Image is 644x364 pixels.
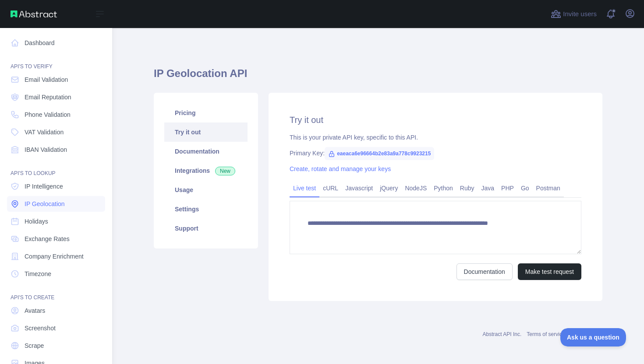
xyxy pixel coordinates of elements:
[549,7,598,21] button: Invite users
[290,165,391,172] a: Create, rotate and manage your keys
[7,283,105,301] div: API'S TO CREATE
[25,182,63,191] span: IP Intelligence
[7,142,105,157] a: IBAN Validation
[498,181,517,195] a: PHP
[7,338,105,353] a: Scrape
[319,181,342,195] a: cURL
[7,266,105,282] a: Timezone
[164,219,248,238] a: Support
[7,303,105,318] a: Avatars
[154,66,602,87] h1: IP Geolocation API
[456,181,478,195] a: Ruby
[7,89,105,105] a: Email Reputation
[430,181,456,195] a: Python
[7,231,105,247] a: Exchange Rates
[518,263,581,280] button: Make test request
[7,52,105,70] div: API'S TO VERIFY
[527,331,565,337] a: Terms of service
[376,181,401,195] a: jQuery
[483,331,522,337] a: Abstract API Inc.
[7,107,105,122] a: Phone Validation
[25,234,70,243] span: Exchange Rates
[456,263,513,280] a: Documentation
[25,269,51,278] span: Timezone
[164,122,248,142] a: Try it out
[164,180,248,199] a: Usage
[164,199,248,219] a: Settings
[7,178,105,194] a: IP Intelligence
[290,149,581,157] div: Primary Key:
[533,181,564,195] a: Postman
[478,181,498,195] a: Java
[401,181,430,195] a: NodeJS
[290,181,319,195] a: Live test
[7,35,105,51] a: Dashboard
[7,320,105,336] a: Screenshot
[25,306,45,315] span: Avatars
[563,9,597,19] span: Invite users
[25,93,71,101] span: Email Reputation
[25,128,64,136] span: VAT Validation
[215,167,235,175] span: New
[25,110,71,119] span: Phone Validation
[164,142,248,161] a: Documentation
[7,248,105,264] a: Company Enrichment
[7,196,105,212] a: IP Geolocation
[25,145,67,154] span: IBAN Validation
[290,133,581,142] div: This is your private API key, specific to this API.
[11,10,57,17] img: Abstract API
[25,252,84,261] span: Company Enrichment
[164,161,248,180] a: Integrations New
[25,341,44,350] span: Scrape
[7,213,105,229] a: Holidays
[7,72,105,87] a: Email Validation
[325,147,434,160] span: eaeaca6e96664b2e83a9a778c9923215
[560,328,626,346] iframe: Toggle Customer Support
[25,324,56,332] span: Screenshot
[7,124,105,140] a: VAT Validation
[25,199,65,208] span: IP Geolocation
[25,217,48,226] span: Holidays
[7,159,105,177] div: API'S TO LOOKUP
[517,181,533,195] a: Go
[342,181,376,195] a: Javascript
[164,103,248,122] a: Pricing
[25,75,68,84] span: Email Validation
[290,114,581,126] h2: Try it out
